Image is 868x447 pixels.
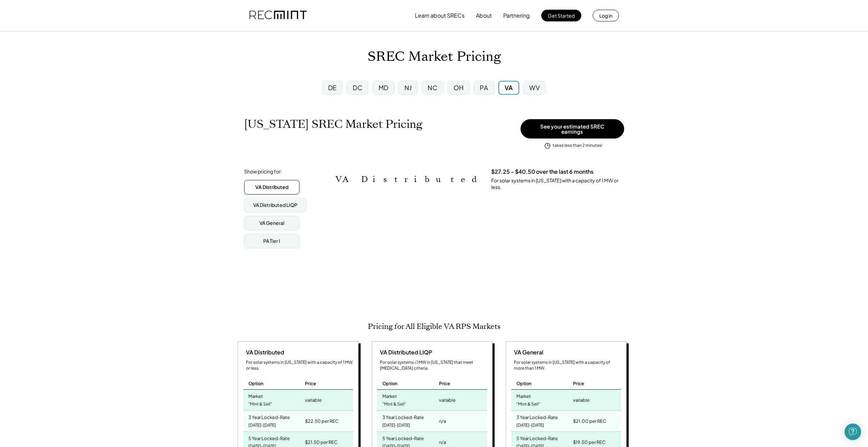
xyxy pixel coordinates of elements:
div: $22.50 per REC [305,416,338,426]
div: VA General [259,220,284,227]
div: NJ [404,83,412,92]
div: 3 Year Locked-Rate [516,412,558,420]
div: variable [573,395,590,405]
div: [DATE]-[DATE] [516,421,544,430]
div: takes less than 2 minutes! [553,143,602,149]
div: Price [439,380,450,387]
div: PA Tier I [263,238,280,245]
div: NC [428,83,437,92]
div: [DATE]-[DATE] [382,421,410,430]
div: For solar systems in [US_STATE] with a capacity of more than 1 MW. [514,360,621,371]
img: recmint-logotype%403x.png [249,4,307,27]
button: Log in [593,10,619,21]
div: variable [439,395,456,405]
div: Market [516,391,531,399]
h1: SREC Market Pricing [368,49,501,65]
div: For solar systems in [US_STATE] with a capacity of 1 MW or less. [246,360,353,371]
h3: $27.25 - $40.50 over the last 6 months [491,168,593,175]
div: Price [305,380,316,387]
div: $21.50 per REC [305,437,337,447]
div: For solar systems in [US_STATE] with a capacity of 1 MW or less. [491,177,624,191]
div: Price [573,380,584,387]
div: Market [382,391,397,399]
div: WV [529,83,540,92]
h1: [US_STATE] SREC Market Pricing [244,117,422,131]
div: 3 Year Locked-Rate [248,412,290,420]
div: "Mint & Sell" [516,400,540,409]
div: VA Distributed LIQP [377,349,432,356]
h2: Pricing for All Eligible VA RPS Markets [368,322,500,331]
div: variable [305,395,322,405]
div: Show pricing for: [244,168,282,175]
div: 5 Year Locked-Rate [382,434,424,441]
button: Get Started [541,10,581,21]
div: DC [353,83,362,92]
div: DE [328,83,337,92]
div: VA Distributed LIQP [253,202,297,209]
div: "Mint & Sell" [248,400,272,409]
h2: VA Distributed [336,174,481,184]
div: Market [248,391,263,399]
div: 3 Year Locked-Rate [382,412,424,420]
div: VA [505,83,513,92]
div: n/a [439,437,446,447]
div: VA General [511,349,543,356]
div: Option [248,380,264,387]
div: Option [382,380,398,387]
div: Open Intercom Messenger [845,424,861,440]
div: MD [379,83,389,92]
div: "Mint & Sell" [382,400,406,409]
div: For solar systems ≤1 MW in [US_STATE] that meet [MEDICAL_DATA] criteria. [380,360,487,371]
div: $19.50 per REC [573,437,605,447]
button: About [476,9,492,22]
div: Option [516,380,532,387]
button: See your estimated SREC earnings [521,119,624,139]
div: $21.00 per REC [573,416,606,426]
div: VA Distributed [255,184,288,191]
div: VA Distributed [243,349,284,356]
div: PA [480,83,488,92]
div: n/a [439,416,446,426]
div: 5 Year Locked-Rate [516,434,558,441]
div: OH [454,83,464,92]
button: Learn about SRECs [415,9,465,22]
div: 5 Year Locked-Rate [248,434,290,441]
div: [DATE]-[DATE] [248,421,276,430]
button: Partnering [503,9,530,22]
